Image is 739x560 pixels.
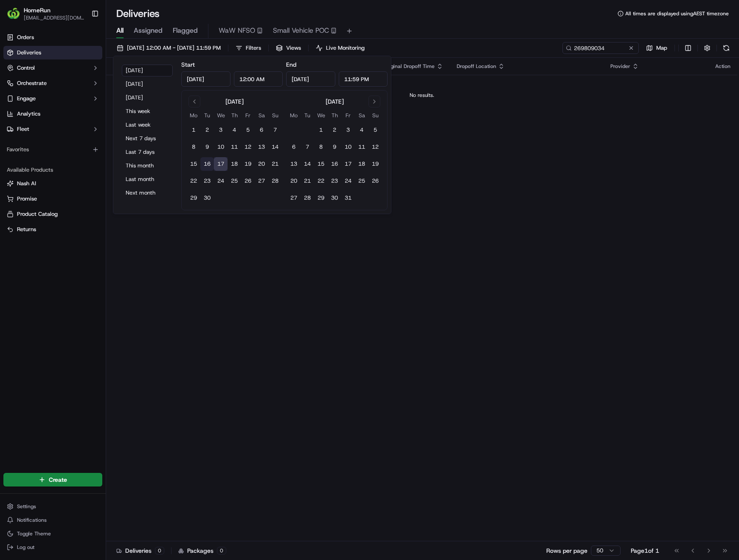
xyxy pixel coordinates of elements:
[287,157,301,171] button: 13
[7,180,99,187] a: Nash AI
[546,546,587,555] p: Rows per page
[24,6,51,14] span: HomeRun
[200,123,214,137] button: 2
[341,191,355,205] button: 31
[3,46,102,59] a: Deliveries
[3,143,102,156] div: Favorites
[116,7,160,20] h1: Deliveries
[122,119,173,131] button: Last week
[3,501,102,512] button: Settings
[214,111,228,120] th: Wednesday
[314,191,328,205] button: 29
[122,173,173,185] button: Last month
[339,71,388,87] input: Time
[383,63,435,70] span: Original Dropoff Time
[3,223,102,236] button: Returns
[301,191,314,205] button: 28
[341,111,355,120] th: Friday
[368,140,382,154] button: 12
[234,71,283,87] input: Time
[200,157,214,171] button: 16
[625,10,729,17] span: All times are displayed using AEST timezone
[301,157,314,171] button: 14
[314,111,328,120] th: Wednesday
[122,146,173,158] button: Last 7 days
[328,174,341,188] button: 23
[715,63,731,70] div: Action
[200,191,214,205] button: 30
[631,546,659,555] div: Page 1 of 1
[341,140,355,154] button: 10
[341,123,355,137] button: 3
[241,123,255,137] button: 5
[3,61,102,75] button: Control
[3,528,102,540] button: Toggle Theme
[187,157,200,171] button: 15
[255,174,268,188] button: 27
[457,63,496,70] span: Dropoff Location
[3,92,102,105] button: Engage
[3,192,102,206] button: Promise
[3,107,102,121] a: Analytics
[200,140,214,154] button: 9
[127,44,221,52] span: [DATE] 12:00 AM - [DATE] 11:59 PM
[273,25,329,36] span: Small Vehicle POC
[255,140,268,154] button: 13
[122,78,173,90] button: [DATE]
[7,7,20,20] img: HomeRun
[17,110,40,118] span: Analytics
[255,111,268,120] th: Saturday
[187,140,200,154] button: 8
[187,123,200,137] button: 1
[122,133,173,144] button: Next 7 days
[17,210,58,218] span: Product Catalog
[368,123,382,137] button: 5
[355,140,368,154] button: 11
[368,111,382,120] th: Sunday
[314,140,328,154] button: 8
[328,111,341,120] th: Thursday
[301,174,314,188] button: 21
[214,123,228,137] button: 3
[17,79,47,87] span: Orchestrate
[720,42,732,54] button: Refresh
[17,64,35,72] span: Control
[3,163,102,177] div: Available Products
[17,34,34,41] span: Orders
[286,61,296,68] label: End
[368,96,380,107] button: Go to next month
[355,123,368,137] button: 4
[268,174,282,188] button: 28
[17,125,29,133] span: Fleet
[225,97,244,106] div: [DATE]
[24,14,84,21] span: [EMAIL_ADDRESS][DOMAIN_NAME]
[187,191,200,205] button: 29
[255,123,268,137] button: 6
[3,3,88,24] button: HomeRunHomeRun[EMAIL_ADDRESS][DOMAIN_NAME]
[562,42,639,54] input: Type to search
[228,157,241,171] button: 18
[219,25,255,36] span: WaW NFSO
[155,547,164,554] div: 0
[355,174,368,188] button: 25
[268,123,282,137] button: 7
[287,191,301,205] button: 27
[122,160,173,172] button: This month
[241,174,255,188] button: 26
[17,180,36,187] span: Nash AI
[255,157,268,171] button: 20
[3,76,102,90] button: Orchestrate
[286,44,301,52] span: Views
[368,174,382,188] button: 26
[122,105,173,117] button: This week
[214,157,228,171] button: 17
[116,546,164,555] div: Deliveries
[3,122,102,136] button: Fleet
[328,140,341,154] button: 9
[3,473,102,486] button: Create
[355,111,368,120] th: Saturday
[287,111,301,120] th: Monday
[228,174,241,188] button: 25
[272,42,305,54] button: Views
[301,140,314,154] button: 7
